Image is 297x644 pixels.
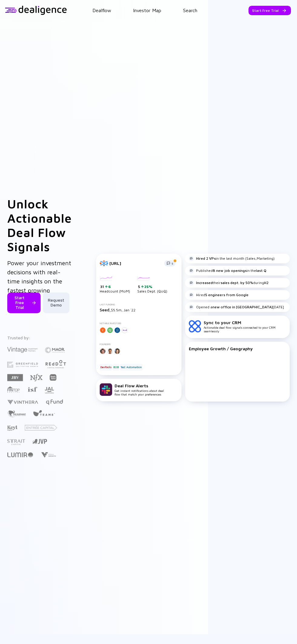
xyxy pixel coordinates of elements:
div: Request Demo [43,295,69,311]
a: Investor Map [133,8,161,13]
div: $5.5m, Jan `22 [100,307,178,312]
img: Jerusalem Venture Partners [32,439,47,444]
strong: Increased [196,280,213,285]
div: Notable Investors [100,322,178,325]
strong: sales dept. by 50% [221,280,253,285]
div: Sales Dept. (QoQ) [137,276,167,294]
div: 25% [144,284,152,289]
button: Start Free Trial [7,293,41,313]
div: Deal Flow Alerts [115,383,164,388]
strong: last Q [256,268,266,273]
strong: 5 engineers from Google [205,293,249,297]
button: Request Demo [43,293,69,313]
div: their during [189,280,269,285]
img: Lumir Ventures [7,452,33,457]
a: Dealflow [92,8,111,13]
div: DevTools [100,364,112,370]
img: Vinthera [7,399,38,405]
div: Headcount (MoM) [100,276,130,294]
a: Search [183,8,197,13]
img: Viola Growth [40,452,56,458]
strong: new office in [GEOGRAPHIC_DATA] [212,305,273,309]
img: JAL Ventures [45,387,54,394]
span: Seed, [100,307,111,312]
img: The Elephant [7,410,26,417]
img: Vintage Investment Partners [7,346,38,353]
img: FINTOP Capital [7,386,20,393]
div: Test Automation [120,364,142,370]
img: NFX [30,374,42,381]
div: Last Funding [100,303,178,306]
div: 5 [138,284,167,289]
div: Opened a [DATE] [189,305,284,310]
img: JBV Capital [7,374,23,382]
div: Employee Growth / Geography [189,346,286,351]
strong: Hired 2 VPs [196,256,216,261]
img: Key1 Capital [7,425,18,431]
div: Founders [100,343,178,346]
div: Hired [189,293,249,297]
strong: H2 [264,280,269,285]
div: Trusted by: [7,335,71,340]
div: [URL] [109,261,161,266]
div: Published in the [189,268,266,273]
img: Red Dot Capital Partners [45,359,66,369]
img: Israel Secondary Fund [27,386,37,392]
span: Power your investment decisions with real-time insights on the fastest growing companies [7,259,71,303]
div: Sync to your CRM [204,320,286,325]
div: 31 [100,284,130,289]
div: 6 [108,284,111,289]
div: in the last month (Sales,Marketing) [189,256,275,261]
div: B2B [113,364,119,370]
button: Start Free Trial [249,6,291,15]
img: Strait Capital [7,439,25,445]
img: Team8 [33,410,55,416]
strong: 8 new job openings [213,268,247,273]
h1: Unlock Actionable Deal Flow Signals [7,197,72,254]
img: Greenfield Partners [7,362,38,368]
img: Q Fund [45,398,63,406]
div: Get instant notifications about deal flow that match your preferences [115,383,164,396]
div: Actionable deal flow signals connected to your CRM seamlessly [204,320,286,333]
img: Maor Investments [45,345,65,355]
img: Entrée Capital [25,425,57,430]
